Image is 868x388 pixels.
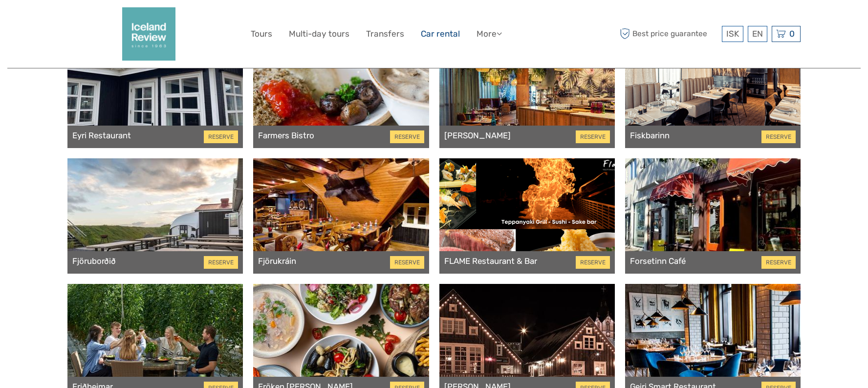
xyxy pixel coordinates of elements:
a: RESERVE [204,256,238,269]
a: RESERVE [390,130,424,143]
a: Tours [251,27,272,41]
img: 2352-2242c590-57d0-4cbf-9375-f685811e12ac_logo_big.png [122,7,175,61]
a: Transfers [366,27,404,41]
a: Fiskbarinn [630,130,670,140]
a: [PERSON_NAME] [444,130,511,140]
a: Eyri Restaurant [72,130,131,140]
a: RESERVE [576,130,610,143]
span: ISK [726,29,739,39]
a: Fjörukráin [258,256,296,266]
a: RESERVE [761,130,796,143]
div: EN [748,26,767,42]
a: Multi-day tours [289,27,349,41]
a: RESERVE [204,130,238,143]
a: RESERVE [390,256,424,269]
a: More [477,27,502,41]
a: RESERVE [761,256,796,269]
span: Best price guarantee [617,26,719,42]
span: 0 [788,29,796,39]
a: Forsetinn Café [630,256,686,266]
a: RESERVE [576,256,610,269]
a: Car rental [421,27,460,41]
a: FLAME Restaurant & Bar [444,256,537,266]
a: Fjöruborðið [72,256,116,266]
a: Farmers Bistro [258,130,314,140]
